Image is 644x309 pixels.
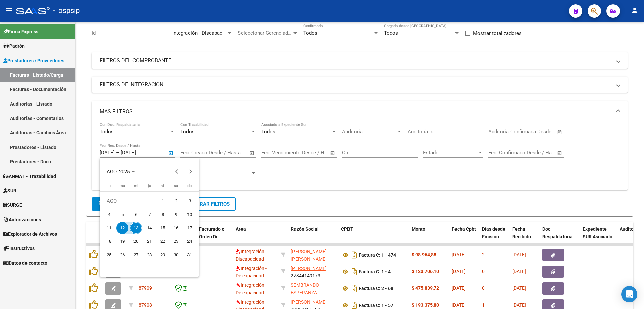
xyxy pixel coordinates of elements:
span: 18 [103,235,115,247]
span: vi [161,184,164,188]
button: 18 de agosto de 2025 [102,235,116,248]
span: 15 [157,222,169,234]
button: Next month [184,165,197,179]
button: 17 de agosto de 2025 [183,221,196,235]
span: 26 [116,249,128,261]
span: 10 [183,208,196,221]
span: 22 [157,235,169,247]
button: 13 de agosto de 2025 [129,221,143,235]
span: 16 [170,222,182,234]
button: 9 de agosto de 2025 [169,208,183,221]
button: 15 de agosto de 2025 [156,221,169,235]
span: do [187,184,192,188]
button: 29 de agosto de 2025 [156,248,169,262]
span: 11 [103,222,115,234]
button: 20 de agosto de 2025 [129,235,143,248]
div: Open Intercom Messenger [621,286,637,302]
button: 23 de agosto de 2025 [169,235,183,248]
button: 11 de agosto de 2025 [102,221,116,235]
button: 2 de agosto de 2025 [169,194,183,208]
span: 21 [143,235,155,247]
button: 6 de agosto de 2025 [129,208,143,221]
span: 2 [170,195,182,207]
span: sá [174,184,178,188]
span: 19 [116,235,128,247]
span: 27 [130,249,142,261]
span: 23 [170,235,182,247]
button: 12 de agosto de 2025 [116,221,129,235]
button: 24 de agosto de 2025 [183,235,196,248]
button: 22 de agosto de 2025 [156,235,169,248]
button: Previous month [170,165,184,179]
span: 3 [183,195,196,207]
span: 7 [143,208,155,221]
button: 1 de agosto de 2025 [156,194,169,208]
button: Choose month and year [104,166,138,178]
span: 29 [157,249,169,261]
span: 25 [103,249,115,261]
button: 27 de agosto de 2025 [129,248,143,262]
button: 14 de agosto de 2025 [143,221,156,235]
span: ju [148,184,151,188]
span: 30 [170,249,182,261]
span: AGO. 2025 [107,169,130,175]
span: lu [108,184,111,188]
span: 1 [157,195,169,207]
span: 28 [143,249,155,261]
span: 14 [143,222,155,234]
span: 20 [130,235,142,247]
span: 5 [116,208,128,221]
button: 7 de agosto de 2025 [143,208,156,221]
span: 12 [116,222,128,234]
span: 13 [130,222,142,234]
span: 6 [130,208,142,221]
span: 8 [157,208,169,221]
button: 10 de agosto de 2025 [183,208,196,221]
span: 24 [183,235,196,247]
button: 19 de agosto de 2025 [116,235,129,248]
button: 3 de agosto de 2025 [183,194,196,208]
button: 30 de agosto de 2025 [169,248,183,262]
span: 17 [183,222,196,234]
td: AGO. [102,194,156,208]
button: 16 de agosto de 2025 [169,221,183,235]
button: 28 de agosto de 2025 [143,248,156,262]
button: 25 de agosto de 2025 [102,248,116,262]
span: ma [120,184,125,188]
button: 21 de agosto de 2025 [143,235,156,248]
span: 4 [103,208,115,221]
button: 8 de agosto de 2025 [156,208,169,221]
button: 31 de agosto de 2025 [183,248,196,262]
span: 9 [170,208,182,221]
span: 31 [183,249,196,261]
button: 26 de agosto de 2025 [116,248,129,262]
button: 5 de agosto de 2025 [116,208,129,221]
span: mi [134,184,138,188]
button: 4 de agosto de 2025 [102,208,116,221]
